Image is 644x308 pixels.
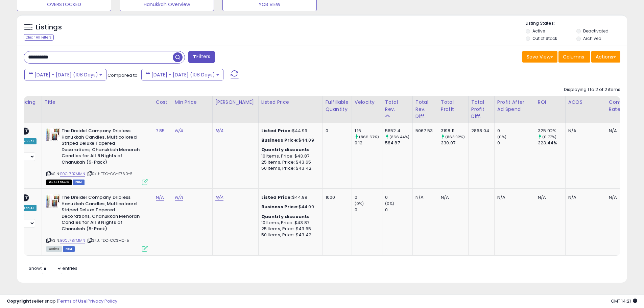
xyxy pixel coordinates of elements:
strong: Copyright [7,298,31,304]
div: $44.99 [261,128,317,134]
a: 7.85 [156,127,165,134]
small: (0.77%) [542,134,556,140]
span: | SKU: TDC-CCSMC-5 [87,238,129,243]
div: $44.09 [261,137,317,143]
a: N/A [175,194,183,201]
div: N/A [415,194,433,200]
div: Conversion Rate [609,99,644,113]
div: 0 [355,194,382,200]
h5: Listings [36,23,62,32]
div: 1.16 [355,128,382,134]
div: : [261,147,317,153]
div: Fulfillable Quantity [326,99,349,113]
span: [DATE] - [DATE] (108 Days) [34,71,98,78]
div: 10 Items, Price: $43.87 [261,153,317,159]
a: N/A [215,194,223,201]
div: 5067.53 [415,128,433,134]
button: Filters [188,51,215,63]
div: 0 [497,140,535,146]
div: Clear All Filters [24,34,54,41]
img: 51BUf+7F+4L._SL40_.jpg [46,194,60,208]
button: Columns [558,51,590,63]
div: 584.87 [385,140,412,146]
div: 0 [385,194,412,200]
div: N/A [568,128,601,134]
div: N/A [441,194,463,200]
b: Quantity discounts [261,146,310,153]
img: 51BUf+7F+4L._SL40_.jpg [46,128,60,141]
small: (868.92%) [445,134,465,140]
div: 5652.4 [385,128,412,134]
span: FBM [63,246,75,252]
div: ASIN: [46,194,148,251]
a: N/A [215,127,223,134]
div: 1000 [326,194,347,200]
div: 3198.11 [441,128,468,134]
b: Listed Price: [261,194,292,200]
div: 50 Items, Price: $43.42 [261,232,317,238]
p: Listing States: [526,20,627,27]
div: [PERSON_NAME] [215,99,256,106]
span: FBM [73,180,85,185]
a: B0CL7B7MMN [60,238,86,243]
div: 2868.04 [471,128,489,134]
div: N/A [538,194,560,200]
div: 325.92% [538,128,565,134]
small: (866.44%) [389,134,409,140]
span: Compared to: [108,72,139,78]
div: 330.07 [441,140,468,146]
div: ASIN: [46,128,148,184]
div: 10 Items, Price: $43.87 [261,220,317,226]
a: Privacy Policy [88,298,117,304]
div: Amazon AI [13,138,36,144]
div: N/A [609,128,641,134]
a: B0CL7B7MMN [60,171,86,177]
div: Min Price [175,99,210,106]
div: Amazon AI [13,205,36,211]
label: Deactivated [583,28,609,34]
b: Business Price: [261,204,299,210]
small: (866.67%) [359,134,379,140]
small: (0%) [497,134,507,140]
span: All listings that are currently out of stock and unavailable for purchase on Amazon [46,180,72,185]
div: $44.09 [261,204,317,210]
b: The Dreidel Company Dripless Hanukkah Candles, Multicolored Striped Deluxe Tapered Decorations, C... [62,194,144,234]
div: : [261,214,317,220]
div: Total Profit [441,99,466,113]
span: All listings currently available for purchase on Amazon [46,246,62,252]
div: Preset: [13,212,36,228]
div: 0 [326,128,347,134]
label: Out of Stock [532,35,557,41]
div: N/A [568,194,601,200]
label: Archived [583,35,601,41]
div: N/A [497,194,530,200]
button: [DATE] - [DATE] (108 Days) [24,69,106,80]
div: 323.44% [538,140,565,146]
div: seller snap | | [7,298,117,305]
div: Total Rev. Diff. [415,99,435,120]
b: Business Price: [261,137,299,143]
div: 50 Items, Price: $43.42 [261,165,317,171]
div: 0 [497,128,535,134]
small: (0%) [355,201,364,206]
a: Terms of Use [58,298,87,304]
div: Title [45,99,150,106]
span: | SKU: TDC-CC-2760-5 [87,171,133,176]
button: Actions [591,51,620,63]
a: N/A [156,194,164,201]
label: Active [532,28,545,34]
a: N/A [175,127,183,134]
span: Columns [563,53,584,60]
span: OFF [20,195,31,201]
div: Listed Price [261,99,320,106]
span: [DATE] - [DATE] (108 Days) [151,71,215,78]
div: Displaying 1 to 2 of 2 items [564,87,620,93]
div: 0 [385,207,412,213]
div: ACOS [568,99,603,106]
b: Quantity discounts [261,213,310,220]
div: Total Rev. [385,99,410,113]
small: (0%) [385,201,395,206]
div: Profit After Ad Spend [497,99,532,113]
div: Preset: [13,146,36,161]
div: N/A [609,194,641,200]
